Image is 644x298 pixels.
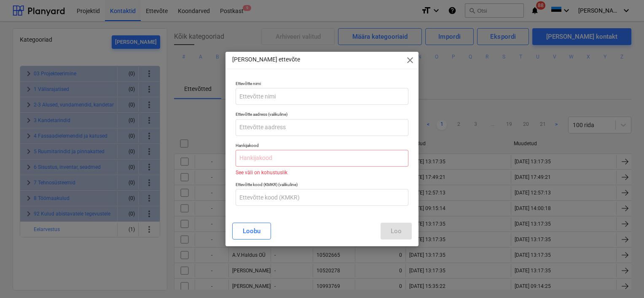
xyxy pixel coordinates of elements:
[236,119,408,136] input: Ettevõtte aadress
[405,55,415,65] span: close
[243,226,260,237] div: Loobu
[236,112,408,119] p: Ettevõtte aadress (valikuline)
[232,223,271,239] button: Loobu
[236,81,408,88] p: Ettevõtte nimi
[236,189,408,206] input: Ettevõtte kood (KMKR)
[236,143,408,150] p: Hankijakood
[232,55,300,64] p: [PERSON_NAME] ettevõte
[236,170,408,175] p: See väli on kohustuslik
[236,182,408,189] p: Ettevõtte kood (KMKR) (valikuline)
[236,88,408,105] input: Ettevõtte nimi
[236,150,408,167] input: Hankijakood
